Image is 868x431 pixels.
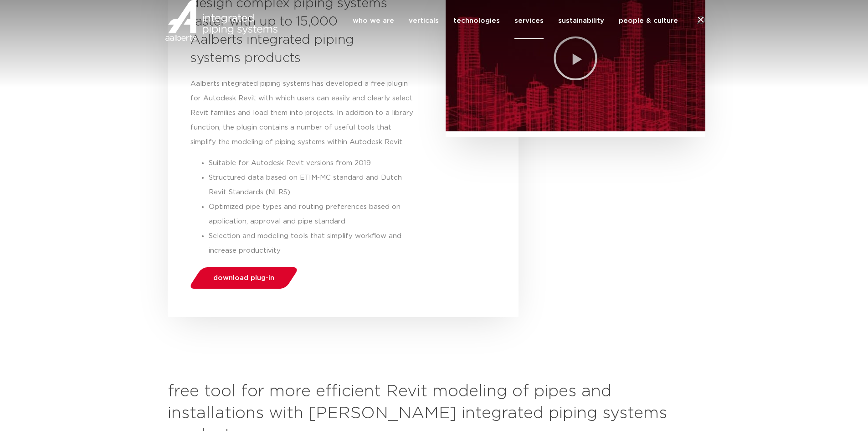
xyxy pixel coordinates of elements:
[209,171,414,200] li: Structured data based on ETIM-MC standard and Dutch Revit Standards (NLRS)
[209,200,414,229] li: Optimized pipe types and routing preferences based on application, approval and pipe standard
[213,275,274,281] span: download plug-in
[409,2,439,39] a: verticals
[353,2,394,39] a: who we are
[514,2,544,39] a: services
[558,2,604,39] a: sustainability
[188,267,299,289] a: download plug-in
[353,2,678,39] nav: Menu
[453,2,500,39] a: technologies
[190,77,414,150] p: Aalberts integrated piping systems has developed a free plugin for Autodesk Revit with which user...
[209,229,414,258] li: Selection and modeling tools that simplify workflow and increase productivity
[619,2,678,39] a: people & culture
[209,156,414,171] li: Suitable for Autodesk Revit versions from 2019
